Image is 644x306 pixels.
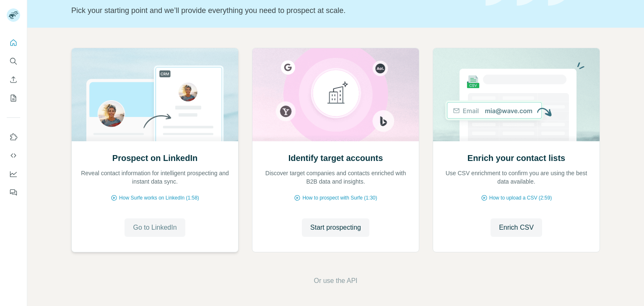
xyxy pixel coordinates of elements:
span: How to prospect with Surfe (1:30) [302,194,377,202]
p: Reveal contact information for intelligent prospecting and instant data sync. [80,169,230,186]
button: Search [7,54,20,69]
button: Quick start [7,35,20,50]
h2: Prospect on LinkedIn [112,152,197,164]
h2: Enrich your contact lists [467,152,565,164]
button: My lists [7,91,20,106]
button: Go to LinkedIn [125,218,185,237]
button: Feedback [7,185,20,200]
img: Identify target accounts [252,48,419,141]
span: Start prospecting [310,223,361,233]
button: Use Surfe on LinkedIn [7,130,20,145]
span: Go to LinkedIn [133,223,177,233]
p: Pick your starting point and we’ll provide everything you need to prospect at scale. [71,5,475,16]
span: How to upload a CSV (2:59) [489,194,552,202]
button: Dashboard [7,166,20,182]
button: Enrich CSV [7,72,20,87]
span: How Surfe works on LinkedIn (1:58) [119,194,199,202]
button: Enrich CSV [491,218,542,237]
h2: Identify target accounts [288,152,383,164]
button: Or use the API [314,276,357,286]
span: Enrich CSV [499,223,534,233]
img: Enrich your contact lists [433,48,600,141]
button: Use Surfe API [7,148,20,163]
p: Use CSV enrichment to confirm you are using the best data available. [441,169,591,186]
img: Prospect on LinkedIn [71,48,239,141]
p: Discover target companies and contacts enriched with B2B data and insights. [261,169,410,186]
button: Start prospecting [302,218,369,237]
